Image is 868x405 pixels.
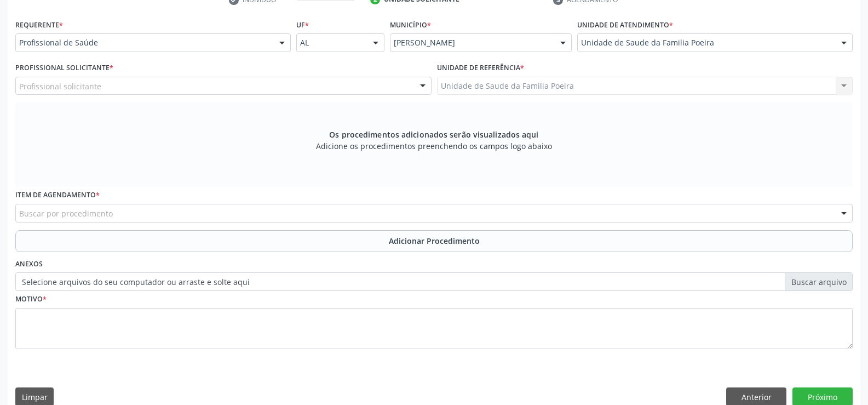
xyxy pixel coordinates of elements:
label: Anexos [15,256,43,273]
button: Adicionar Procedimento [15,230,853,252]
label: Requerente [15,16,63,33]
span: Profissional solicitante [19,81,101,92]
span: Profissional de Saúde [19,37,268,48]
span: Buscar por procedimento [19,208,113,219]
label: UF [296,16,309,33]
span: Unidade de Saude da Familia Poeira [581,37,830,48]
span: Adicionar Procedimento [389,235,480,247]
label: Item de agendamento [15,187,100,204]
label: Unidade de referência [437,60,524,77]
label: Profissional Solicitante [15,60,113,77]
span: Adicione os procedimentos preenchendo os campos logo abaixo [316,140,552,152]
span: AL [300,37,362,48]
span: Os procedimentos adicionados serão visualizados aqui [329,129,538,140]
label: Município [390,16,431,33]
label: Motivo [15,291,47,308]
label: Unidade de atendimento [577,16,673,33]
span: [PERSON_NAME] [394,37,549,48]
